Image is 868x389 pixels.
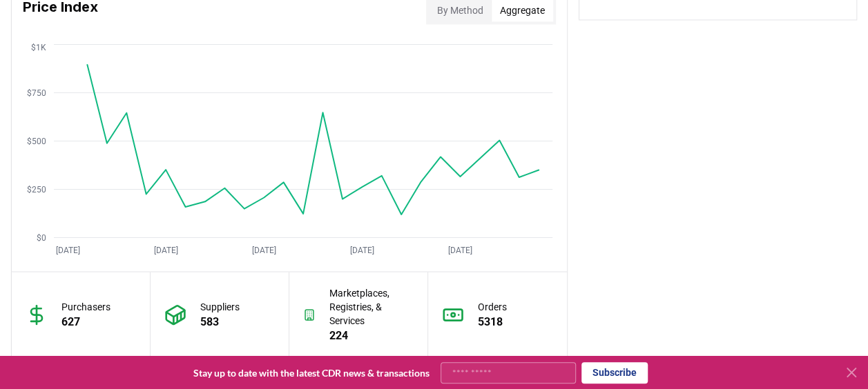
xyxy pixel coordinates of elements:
p: 224 [329,327,414,343]
tspan: [DATE] [252,246,276,255]
p: 627 [61,313,110,330]
p: 583 [200,313,240,330]
tspan: [DATE] [350,246,374,255]
tspan: [DATE] [56,246,80,255]
p: Marketplaces, Registries, & Services [329,286,414,327]
tspan: $0 [37,232,46,242]
tspan: $750 [27,88,46,97]
tspan: $250 [27,184,46,194]
p: Orders [478,299,507,313]
tspan: [DATE] [154,246,178,255]
tspan: $1K [31,42,46,52]
p: Suppliers [200,299,240,313]
p: Purchasers [61,299,110,313]
tspan: [DATE] [448,246,472,255]
p: 5318 [478,313,507,330]
tspan: $500 [27,136,46,146]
